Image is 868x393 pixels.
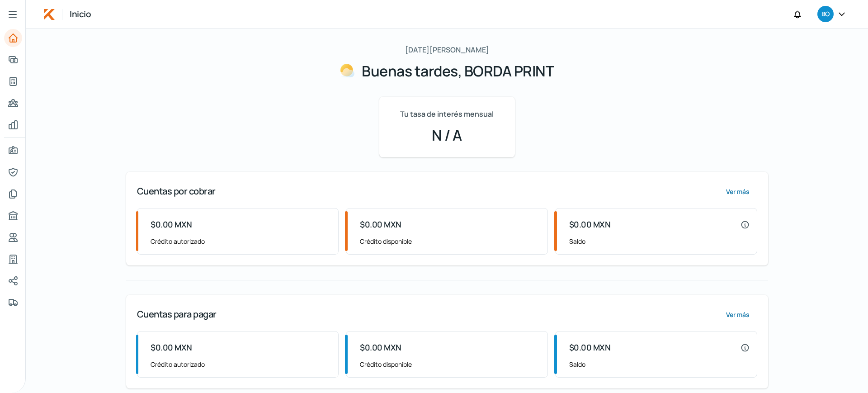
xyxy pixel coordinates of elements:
[4,29,22,47] a: Inicio
[719,306,757,324] button: Ver más
[726,310,750,319] font: Ver más
[151,237,205,246] font: Crédito autorizado
[432,125,462,145] font: N / A
[4,94,22,112] a: Pago a proveedores
[569,360,585,369] font: Saldo
[151,360,205,369] font: Crédito autorizado
[4,163,22,181] a: Representantes
[151,219,192,230] font: $0.00 MXN
[569,342,611,353] font: $0.00 MXN
[4,228,22,246] a: Referencias
[726,187,750,196] font: Ver más
[137,185,216,197] font: Cuentas por cobrar
[4,185,22,203] a: Documentos
[4,250,22,268] a: Industria
[70,8,91,20] font: Inicio
[4,207,22,225] a: Buró de crédito
[360,237,412,246] font: Crédito disponible
[405,45,489,55] font: [DATE][PERSON_NAME]
[360,342,401,353] font: $0.00 MXN
[360,219,401,230] font: $0.00 MXN
[4,142,22,160] a: Información general
[4,72,22,90] a: Tus créditos
[362,61,554,81] font: Buenas tardes, BORDA PRINT
[400,109,494,119] font: Tu tasa de interés mensual
[719,183,757,201] button: Ver más
[569,219,611,230] font: $0.00 MXN
[569,237,585,246] font: Saldo
[4,294,22,312] a: Colateral
[137,308,217,320] font: Cuentas para pagar
[4,51,22,69] a: Adelantar facturas
[4,116,22,134] a: Mis finanzas
[360,360,412,369] font: Crédito disponible
[340,63,354,78] img: Saludos
[821,9,829,18] font: BO
[151,342,192,353] font: $0.00 MXN
[4,272,22,290] a: Redes sociales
